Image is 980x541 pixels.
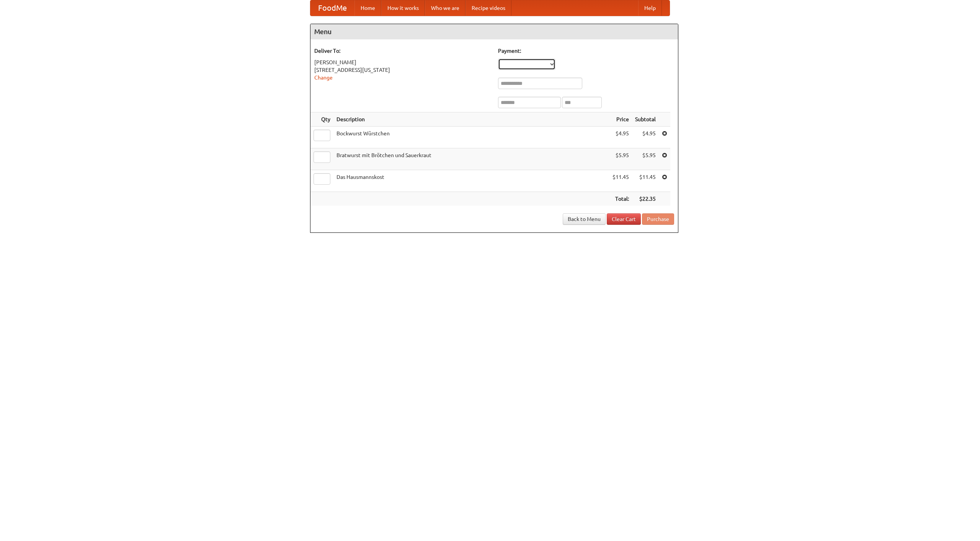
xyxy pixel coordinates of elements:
[333,148,609,170] td: Bratwurst mit Brötchen und Sauerkraut
[609,112,632,127] th: Price
[314,47,490,55] h5: Deliver To:
[607,213,641,225] a: Clear Cart
[609,127,632,148] td: $4.95
[381,0,425,16] a: How it works
[609,192,632,206] th: Total:
[632,112,659,127] th: Subtotal
[314,58,490,66] div: [PERSON_NAME]
[425,0,465,16] a: Who we are
[314,66,490,74] div: [STREET_ADDRESS][US_STATE]
[333,170,609,192] td: Das Hausmannskost
[465,0,511,16] a: Recipe videos
[642,213,674,225] button: Purchase
[310,0,354,16] a: FoodMe
[310,24,678,39] h4: Menu
[638,0,662,16] a: Help
[333,112,609,127] th: Description
[632,170,659,192] td: $11.45
[310,112,333,127] th: Qty
[632,127,659,148] td: $4.95
[498,47,674,55] h5: Payment:
[314,75,333,81] a: Change
[632,192,659,206] th: $22.35
[609,148,632,170] td: $5.95
[632,148,659,170] td: $5.95
[333,127,609,148] td: Bockwurst Würstchen
[563,213,606,225] a: Back to Menu
[609,170,632,192] td: $11.45
[354,0,381,16] a: Home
